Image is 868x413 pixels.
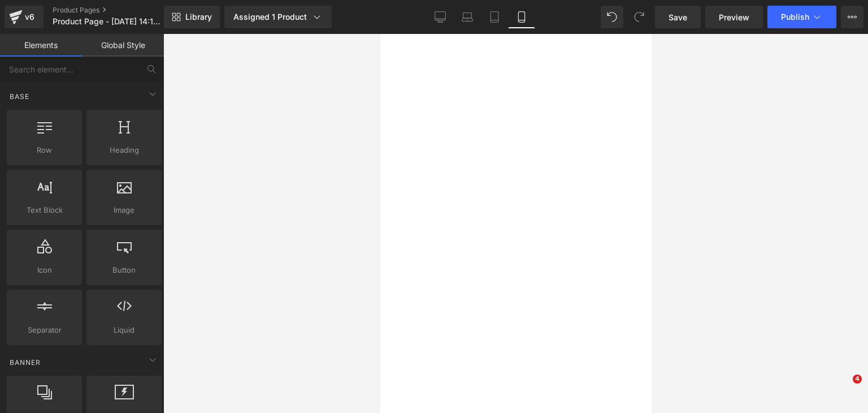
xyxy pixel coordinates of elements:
[90,324,158,336] span: Liquid
[841,6,863,28] button: More
[669,11,687,23] span: Save
[185,12,212,22] span: Library
[90,144,158,156] span: Heading
[233,11,323,23] div: Assigned 1 Product
[53,17,161,26] span: Product Page - [DATE] 14:18:34
[8,357,42,368] span: Banner
[23,10,37,24] div: v6
[454,6,481,28] a: Laptop
[82,34,164,57] a: Global Style
[5,6,44,28] a: v6
[90,204,158,216] span: Image
[853,375,862,384] span: 4
[427,6,454,28] a: Desktop
[10,144,79,156] span: Row
[90,264,158,276] span: Button
[781,12,809,21] span: Publish
[508,6,535,28] a: Mobile
[481,6,508,28] a: Tablet
[10,204,79,216] span: Text Block
[830,375,857,402] iframe: Intercom live chat
[628,6,650,28] button: Redo
[10,324,79,336] span: Separator
[10,264,79,276] span: Icon
[705,6,763,28] a: Preview
[8,91,31,102] span: Base
[164,6,220,28] a: New Library
[53,6,183,15] a: Product Pages
[767,6,836,28] button: Publish
[601,6,623,28] button: Undo
[719,11,749,23] span: Preview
